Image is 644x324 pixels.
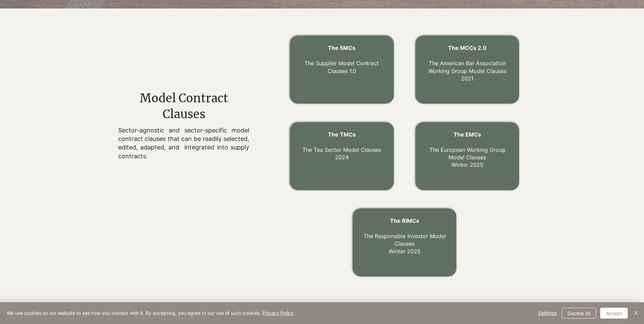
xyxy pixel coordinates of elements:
[118,126,249,160] p: Sector-agnostic and sector-specific model contract clauses that can be readily selected, edited, ...
[600,308,628,319] button: Accept
[140,91,228,122] span: Model Contract Clauses
[448,44,486,51] span: The MCCs 2.0
[538,308,556,318] span: Settings
[364,217,446,255] a: The RIMCs The Responsible Investor Model ClausesWinter 2025
[429,131,505,168] a: The EMCs The European Working Group Model ClausesWinter 2025
[305,60,379,74] a: The Supplier Model Contract Clauses 1.0
[7,310,294,316] span: We use cookies on our website to see how you interact with it. By accepting, you agree to our use...
[562,308,596,319] button: Decline All
[632,309,640,317] img: Close
[328,44,355,51] a: The SMCs
[302,131,381,161] a: The TMCs The Tea Sector Model Clauses2024
[632,308,640,319] button: Close
[262,310,294,316] a: Privacy Policy
[454,131,481,138] span: The EMCs
[328,131,356,138] span: The TMCs
[390,217,419,224] span: The RIMCs
[428,44,507,82] a: The MCCs 2.0 The American Bar Association Working Group Model Clauses2021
